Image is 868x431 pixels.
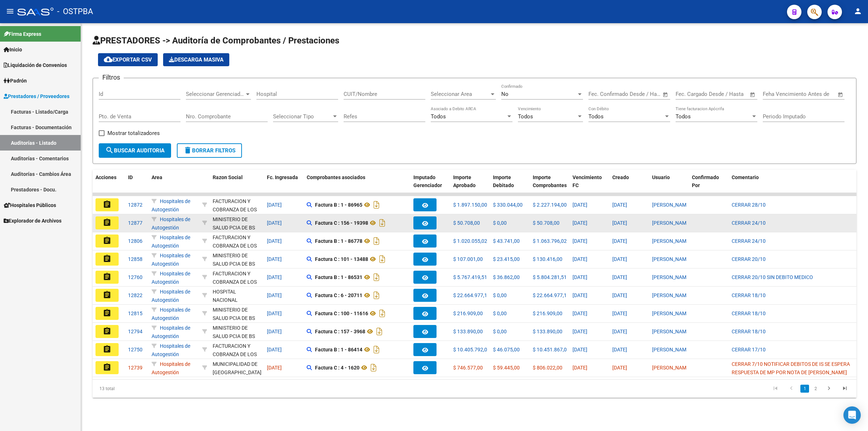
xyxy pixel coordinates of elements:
span: 12815 [128,310,142,316]
span: [DATE] [573,310,587,316]
mat-icon: assignment [103,345,111,354]
span: CERRAR 7/10 NOTIFICAR DEBITOS DE IS SE ESPERA RESPUESTA DE MP POR NOTA DE [PERSON_NAME] [732,361,850,375]
strong: Factura B : 1 - 86965 [315,202,362,208]
span: $ 1.063.796,02 [533,238,567,244]
strong: Factura C : 4 - 1620 [315,365,359,371]
datatable-header-cell: Razon Social [210,170,264,202]
span: Vencimiento FC [573,174,602,189]
span: [DATE] [573,274,587,280]
i: Descargar documento [375,326,384,337]
span: [DATE] [267,292,282,298]
span: Hospitales de Autogestión [152,289,190,303]
app-download-masive: Descarga masiva de comprobantes (adjuntos) [163,53,229,66]
mat-icon: assignment [103,254,111,263]
span: Confirmado Por [692,174,719,189]
span: [DATE] [573,202,587,208]
div: MINISTERIO DE SALUD PCIA DE BS AS [213,252,261,276]
span: 12750 [128,347,142,352]
span: Liquidación de Convenios [4,61,67,69]
span: $ 0,00 [493,292,507,298]
datatable-header-cell: Importe Aprobado [450,170,490,202]
strong: Factura C : 157 - 3968 [315,329,365,334]
a: go to first page [769,385,782,393]
span: Hospitales de Autogestión [152,271,190,285]
span: [DATE] [573,329,587,334]
span: [DATE] [612,292,627,298]
span: 12822 [128,292,142,298]
span: $ 22.664.977,18 [533,292,570,298]
button: Borrar Filtros [177,143,242,158]
span: $ 5.804.281,51 [533,274,567,280]
datatable-header-cell: Acciones [93,170,125,202]
span: CERRAR 20/10 [732,256,766,262]
span: Importe Comprobantes [533,174,567,189]
div: - 30626983398 [213,324,261,339]
span: Importe Debitado [493,174,514,189]
i: Descargar documento [372,271,381,283]
span: PRESTADORES -> Auditoría de Comprobantes / Prestaciones [93,35,339,46]
div: 13 total [93,380,244,398]
span: $ 746.577,00 [453,365,483,371]
div: - 30715497456 [213,197,261,212]
span: [DATE] [573,365,587,371]
span: $ 36.862,00 [493,274,520,280]
span: CERRAR 28/10 [732,202,766,208]
span: Hospitales de Autogestión [152,361,190,375]
div: FACTURACION Y COBRANZA DE LOS EFECTORES PUBLICOS S.E. [213,233,261,266]
span: [DATE] [267,365,282,371]
span: CERRAR 24/10 [732,220,766,226]
span: [DATE] [267,274,282,280]
span: $ 50.708,00 [453,220,480,226]
strong: Factura C : 100 - 11616 [315,310,368,316]
span: Descarga Masiva [169,56,224,63]
span: Seleccionar Gerenciador [186,91,244,97]
span: $ 22.664.977,18 [453,292,490,298]
div: MINISTERIO DE SALUD PCIA DE BS AS [213,324,261,348]
span: ID [128,174,133,180]
li: page 2 [810,383,821,395]
span: Prestadores / Proveedores [4,92,69,100]
span: 12858 [128,256,142,262]
span: $ 46.075,00 [493,347,520,352]
span: $ 10.451.867,06 [533,347,570,352]
span: Hospitales de Autogestión [152,325,190,339]
span: 12794 [128,329,142,334]
a: 2 [811,385,820,393]
mat-icon: search [105,146,114,155]
span: $ 130.416,00 [533,256,562,262]
mat-icon: cloud_download [104,55,112,64]
span: Todos [518,113,533,120]
span: [PERSON_NAME] [652,256,691,262]
datatable-header-cell: ID [125,170,149,202]
span: Hospitales de Autogestión [152,234,190,249]
span: $ 23.415,00 [493,256,520,262]
div: MINISTERIO DE SALUD PCIA DE BS AS [213,306,261,330]
mat-icon: assignment [103,236,111,245]
span: 12760 [128,274,142,280]
mat-icon: assignment [103,309,111,317]
span: Hospitales de Autogestión [152,198,190,212]
span: [DATE] [612,220,627,226]
div: FACTURACION Y COBRANZA DE LOS EFECTORES PUBLICOS S.E. [213,197,261,230]
div: - 30715497456 [213,233,261,249]
span: CERRAR 18/10 [732,310,766,316]
span: [PERSON_NAME] [652,329,691,334]
span: Imputado Gerenciador [413,174,442,189]
div: MUNICIPALIDAD DE [GEOGRAPHIC_DATA] [213,360,261,377]
span: Seleccionar Tipo [273,113,332,120]
span: $ 107.001,00 [453,256,483,262]
div: - 30715497456 [213,342,261,357]
div: HOSPITAL NACIONAL PROFESOR [PERSON_NAME] [213,288,261,321]
input: Fecha inicio [588,91,618,97]
span: [DATE] [612,274,627,280]
span: 12872 [128,202,142,208]
a: 1 [800,385,809,393]
i: Descargar documento [378,217,387,229]
span: 12877 [128,220,142,226]
span: CERRAR 17/10 [732,347,766,352]
span: [DATE] [267,310,282,316]
span: CERRAR 20/10 SIN DEBITO MEDICO [732,274,813,280]
div: - 30635976809 [213,288,261,303]
datatable-header-cell: Confirmado Por [689,170,729,202]
datatable-header-cell: Creado [609,170,649,202]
